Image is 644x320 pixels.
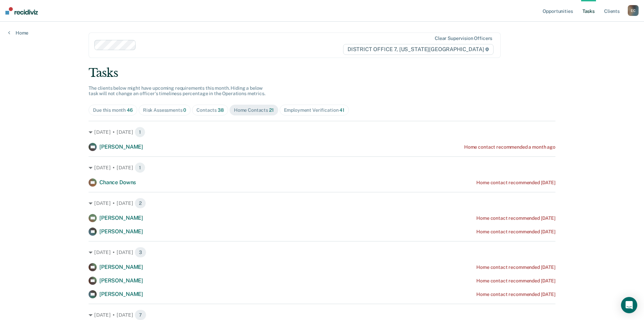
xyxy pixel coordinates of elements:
span: [PERSON_NAME] [99,264,143,270]
span: 21 [269,107,274,113]
div: Home contact recommended [DATE] [476,264,555,270]
div: Home contact recommended [DATE] [476,292,555,297]
div: Home contact recommended [DATE] [476,180,555,186]
span: 0 [183,107,186,113]
div: [DATE] • [DATE] 1 [89,127,555,137]
span: Chance Downs [99,179,136,186]
div: Contacts [196,107,224,113]
span: [PERSON_NAME] [99,215,143,221]
div: Open Intercom Messenger [621,297,637,313]
div: [DATE] • [DATE] 2 [89,198,555,209]
span: [PERSON_NAME] [99,144,143,150]
div: E C [628,5,639,16]
span: [PERSON_NAME] [99,291,143,297]
span: 46 [127,107,133,113]
span: 2 [135,198,146,209]
div: Home contact recommended [DATE] [476,278,555,284]
div: Employment Verification [284,107,344,113]
div: Home contact recommended [DATE] [476,215,555,221]
span: DISTRICT OFFICE 7, [US_STATE][GEOGRAPHIC_DATA] [343,44,494,55]
div: Home contact recommended [DATE] [476,229,555,235]
img: Recidiviz [5,7,38,15]
div: Home Contacts [234,107,274,113]
div: Due this month [93,107,133,113]
div: Tasks [89,66,555,80]
div: Risk Assessments [143,107,187,113]
span: 38 [218,107,224,113]
span: [PERSON_NAME] [99,277,143,284]
span: The clients below might have upcoming requirements this month. Hiding a below task will not chang... [89,85,265,97]
span: 41 [339,107,344,113]
a: Home [8,30,28,36]
div: [DATE] • [DATE] 1 [89,162,555,173]
button: EC [628,5,639,16]
div: Clear supervision officers [435,36,492,41]
div: Home contact recommended a month ago [464,144,555,150]
div: [DATE] • [DATE] 3 [89,247,555,258]
span: 1 [135,162,145,173]
span: 1 [135,127,145,137]
span: 3 [135,247,146,258]
span: [PERSON_NAME] [99,228,143,235]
